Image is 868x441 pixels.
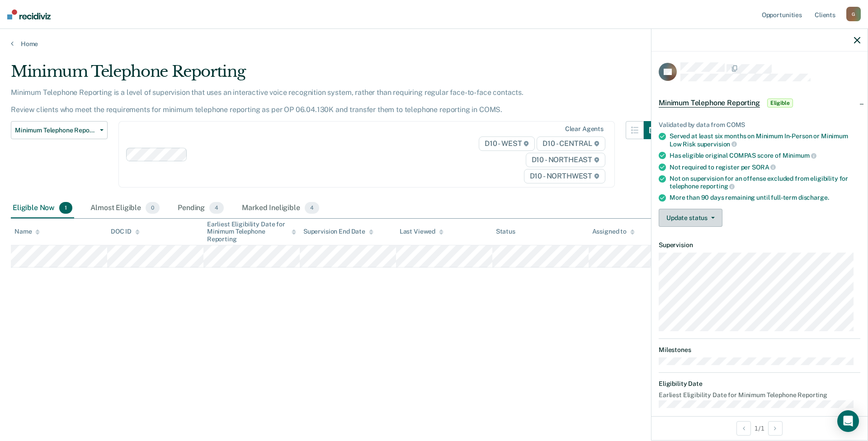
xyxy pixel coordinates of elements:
div: Pending [176,198,226,218]
span: supervision [697,141,737,148]
span: 1 [59,202,72,214]
dt: Milestones [659,346,860,354]
div: Not on supervision for an offense excluded from eligibility for telephone [670,175,860,190]
div: Name [14,228,40,235]
div: Not required to register per [670,163,860,171]
span: discharge. [798,194,829,201]
p: Minimum Telephone Reporting is a level of supervision that uses an interactive voice recognition ... [11,88,524,114]
span: D10 - NORTHEAST [526,153,605,167]
dt: Eligibility Date [659,380,860,388]
img: Recidiviz [7,9,51,19]
div: G [846,7,861,21]
div: Almost Eligible [89,198,161,218]
span: Minimum [783,152,816,159]
div: Served at least six months on Minimum In-Person or Minimum Low Risk [670,132,860,148]
div: Clear agents [565,125,604,133]
span: D10 - NORTHWEST [524,169,605,183]
button: Next Opportunity [768,421,783,436]
div: Last Viewed [400,228,443,235]
div: Eligible Now [11,198,74,218]
span: 4 [209,202,224,214]
div: 1 / 1 [651,416,868,440]
span: D10 - WEST [479,136,535,151]
div: Minimum Telephone ReportingEligible [651,89,868,117]
div: Assigned to [592,228,635,235]
span: SORA [752,164,776,171]
div: Marked Ineligible [240,198,321,218]
dt: Earliest Eligibility Date for Minimum Telephone Reporting [659,391,860,399]
div: Status [496,228,515,235]
div: Minimum Telephone Reporting [11,62,662,88]
div: Validated by data from COMS [659,121,860,129]
div: More than 90 days remaining until full-term [670,194,860,202]
div: Earliest Eligibility Date for Minimum Telephone Reporting [207,220,296,243]
div: DOC ID [111,228,140,235]
div: Has eligible original COMPAS score of [670,151,860,160]
span: D10 - CENTRAL [537,136,605,151]
span: Minimum Telephone Reporting [15,127,96,134]
div: Supervision End Date [303,228,373,235]
button: Previous Opportunity [736,421,751,436]
dt: Supervision [659,241,860,249]
span: reporting [700,183,735,190]
div: Open Intercom Messenger [837,410,859,432]
button: Update status [659,209,722,227]
span: 4 [305,202,319,214]
span: Minimum Telephone Reporting [659,99,760,108]
span: Eligible [767,99,793,108]
a: Home [11,40,857,48]
span: 0 [146,202,160,214]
